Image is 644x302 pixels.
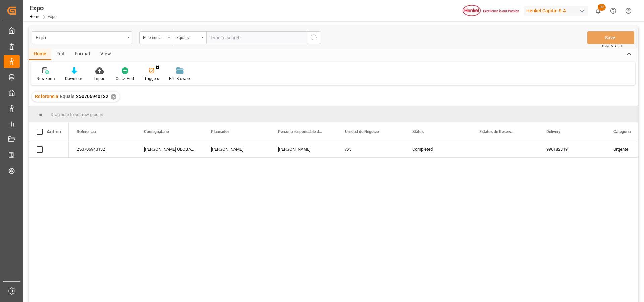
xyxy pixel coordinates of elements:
button: open menu [32,31,132,44]
span: Estatus de Reserva [479,129,513,134]
span: Consignatario [144,129,169,134]
div: Equals [176,33,199,41]
div: New Form [36,76,55,82]
span: 250706940132 [76,94,108,99]
div: [PERSON_NAME] [270,141,337,157]
span: Equals [60,94,74,99]
button: Henkel Capital S.A [524,4,591,17]
div: 250706940132 [69,141,136,157]
div: Format [70,49,95,60]
div: Quick Add [116,76,134,82]
button: open menu [139,31,173,44]
span: 39 [598,4,606,11]
span: Unidad de Negocio [345,129,379,134]
div: Import [94,76,106,82]
span: Status [412,129,424,134]
button: search button [307,31,321,44]
button: show 39 new notifications [591,3,606,18]
div: Download [65,76,84,82]
div: View [95,49,116,60]
div: File Browser [169,76,191,82]
div: Action [47,129,61,135]
input: Type to search [206,31,307,44]
a: Home [29,14,40,19]
div: 996182819 [538,141,605,157]
div: Edit [51,49,70,60]
span: Referencia [35,94,58,99]
div: Completed [404,141,471,157]
div: Expo [29,3,57,13]
div: Home [29,49,51,60]
span: Categoría [613,129,631,134]
div: Henkel Capital S.A [524,6,588,16]
div: Press SPACE to select this row. [29,141,69,158]
div: AA [337,141,404,157]
div: ✕ [111,94,116,100]
button: open menu [173,31,206,44]
div: Referencia [143,33,166,41]
div: [PERSON_NAME] [203,141,270,157]
img: Henkel%20logo.jpg_1689854090.jpg [463,5,519,17]
span: Referencia [77,129,96,134]
span: Planeador [211,129,229,134]
span: Persona responsable de seguimiento [278,129,323,134]
button: Help Center [606,3,621,18]
span: Delivery [546,129,560,134]
button: Save [587,31,634,44]
div: [PERSON_NAME] GLOBAL SUPPLY CHAIN B.V [136,141,203,157]
div: Expo [36,33,125,41]
span: Ctrl/CMD + S [602,44,622,49]
span: Drag here to set row groups [51,112,103,117]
